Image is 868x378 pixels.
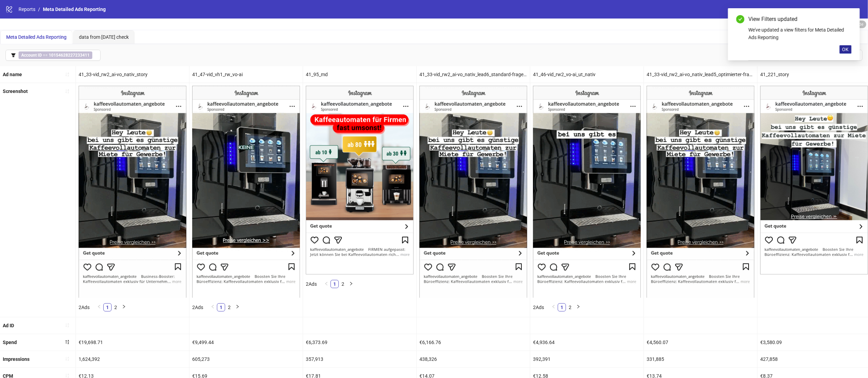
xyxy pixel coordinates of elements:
[303,66,416,83] div: 41_95_md
[566,303,574,311] li: 2
[225,304,233,311] a: 2
[79,34,129,40] span: data from [DATE] check
[49,53,90,58] b: 10154628227233411
[65,340,70,344] span: sort-descending
[549,303,558,311] button: left
[574,303,582,311] button: right
[192,86,300,297] img: Screenshot 120230542477420498
[211,305,215,309] span: left
[347,280,355,288] button: right
[103,303,112,311] li: 1
[760,86,868,274] img: Screenshot 120232458042940498
[417,334,530,351] div: €6,166.76
[5,50,101,61] button: Account ID == 10154628227233411
[112,304,119,311] a: 2
[576,305,580,309] span: right
[322,280,331,288] li: Previous Page
[233,303,242,311] li: Next Page
[322,280,331,288] button: left
[306,86,414,274] img: Screenshot 120227423168810498
[303,351,416,367] div: 357,913
[842,47,849,52] span: OK
[3,323,14,328] b: Ad ID
[647,86,754,297] img: Screenshot 120231289076670498
[644,66,757,83] div: 41_33-vid_rw2_ai-vo_nativ_lead5_optimierter-fragebogen
[339,280,347,288] a: 2
[417,66,530,83] div: 41_33-vid_rw2_ai-vo_nativ_lead6_standard-fragebogen
[233,303,242,311] button: right
[79,86,186,297] img: Screenshot 120227423168850498
[19,51,92,59] span: ==
[558,303,566,311] li: 1
[104,304,111,311] a: 1
[530,334,644,351] div: €4,936.64
[644,334,757,351] div: €4,560.07
[566,304,574,311] a: 2
[65,356,70,361] span: sort-ascending
[3,88,28,94] b: Screenshot
[3,72,22,77] b: Ad name
[21,53,42,58] b: Account ID
[192,305,203,310] span: 2 Ads
[549,303,558,311] li: Previous Page
[122,305,126,309] span: right
[217,304,225,311] a: 1
[530,351,644,367] div: 392,391
[533,86,641,297] img: Screenshot 120228925539160498
[6,34,67,40] span: Meta Detailed Ads Reporting
[38,5,40,13] li: /
[303,334,416,351] div: €6,373.69
[533,305,544,310] span: 2 Ads
[225,303,233,311] li: 2
[419,86,527,297] img: Screenshot 120231289076700498
[331,280,338,288] a: 1
[209,303,217,311] button: left
[189,334,303,351] div: €9,499.44
[339,280,347,288] li: 2
[552,305,556,309] span: left
[65,89,70,94] span: sort-ascending
[120,303,128,311] li: Next Page
[120,303,128,311] button: right
[349,282,353,286] span: right
[347,280,355,288] li: Next Page
[749,15,852,23] div: View Filters updated
[574,303,582,311] li: Next Page
[65,373,70,378] span: sort-ascending
[79,305,90,310] span: 2 Ads
[844,15,852,23] a: Close
[840,45,852,54] button: OK
[65,72,70,77] span: sort-ascending
[76,351,189,367] div: 1,624,392
[189,351,303,367] div: 605,273
[235,305,240,309] span: right
[417,351,530,367] div: 438,326
[189,66,303,83] div: 41_47-vid_vh1_rw_vo-ai
[95,303,103,311] button: left
[749,26,852,41] div: We've updated a view filters for Meta Detailed Ads Reporting
[530,66,644,83] div: 41_46-vid_rw2_vo-ai_ut_nativ
[76,334,189,351] div: €19,698.71
[3,356,30,362] b: Impressions
[217,303,225,311] li: 1
[306,281,317,287] span: 2 Ads
[65,323,70,328] span: sort-ascending
[112,303,120,311] li: 2
[43,7,106,12] span: Meta Detailed Ads Reporting
[3,340,17,345] b: Spend
[324,282,328,286] span: left
[644,351,757,367] div: 331,885
[76,66,189,83] div: 41_33-vid_rw2_ai-vo_nativ_story
[17,5,37,13] a: Reports
[558,304,566,311] a: 1
[736,15,744,23] span: check-circle
[97,305,101,309] span: left
[209,303,217,311] li: Previous Page
[11,53,16,58] span: filter
[331,280,339,288] li: 1
[95,303,103,311] li: Previous Page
